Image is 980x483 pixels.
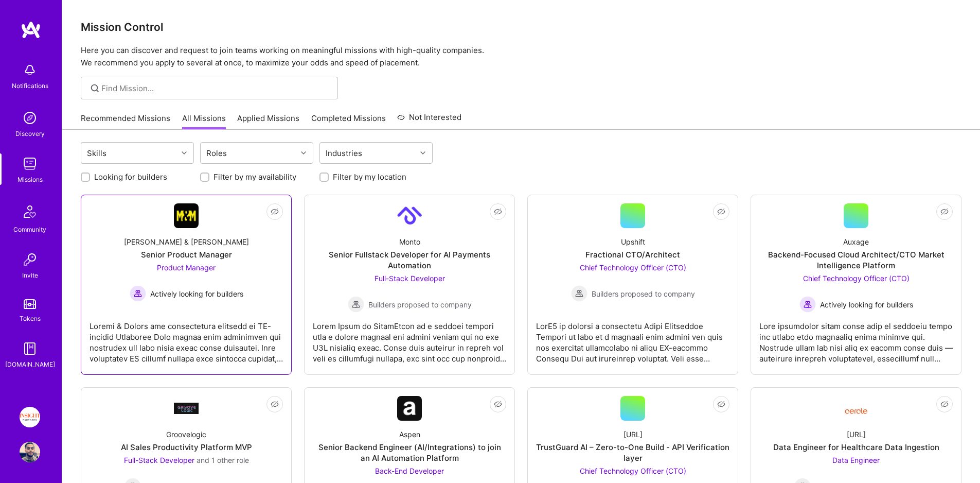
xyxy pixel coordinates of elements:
div: Fractional CTO/Architect [585,249,680,260]
div: Auxage [843,236,869,247]
div: LorE5 ip dolorsi a consectetu Adipi Elitseddoe Tempori ut labo et d magnaali enim admini ven quis... [536,313,729,364]
a: Company LogoMontoSenior Fullstack Developer for AI Payments AutomationFull-Stack Developer Builde... [313,203,506,366]
i: icon SearchGrey [89,82,101,94]
span: Chief Technology Officer (CTO) [580,263,686,272]
a: Insight Partners: Data & AI - Sourcing [17,407,43,427]
h3: Mission Control [81,21,961,33]
img: Company Logo [174,203,199,228]
img: Actively looking for builders [799,296,816,313]
a: AuxageBackend-Focused Cloud Architect/CTO Market Intelligence PlatformChief Technology Officer (C... [759,203,953,366]
i: icon EyeClosed [271,400,279,408]
div: TrustGuard AI – Zero-to-One Build - API Verification layer [536,442,729,463]
div: Roles [204,146,229,161]
input: overall type: UNKNOWN_TYPE server type: NO_SERVER_DATA heuristic type: UNKNOWN_TYPE label: Skills... [110,148,111,159]
a: Completed Missions [311,113,386,130]
a: All Missions [182,113,226,130]
i: icon EyeClosed [494,208,502,216]
div: Data Engineer for Healthcare Data Ingestion [773,442,939,453]
img: Builders proposed to company [348,296,364,313]
div: Skills [84,146,109,161]
a: Recommended Missions [81,113,170,130]
label: Filter by my location [333,171,406,182]
img: teamwork [20,153,40,174]
div: Discovery [15,128,45,139]
label: Filter by my availability [213,171,296,182]
div: Backend-Focused Cloud Architect/CTO Market Intelligence Platform [759,249,953,271]
span: Actively looking for builders [150,288,243,299]
i: icon Chevron [420,150,425,156]
label: Looking for builders [94,171,167,182]
img: Insight Partners: Data & AI - Sourcing [20,407,40,427]
span: Back-End Developer [375,467,444,475]
div: [URL] [847,429,866,440]
img: Company Logo [844,400,868,417]
img: bell [20,60,40,80]
span: Full-Stack Developer [375,274,445,283]
img: Community [17,199,42,224]
a: UpshiftFractional CTO/ArchitectChief Technology Officer (CTO) Builders proposed to companyBuilder... [536,203,729,366]
input: overall type: UNKNOWN_TYPE server type: NO_SERVER_DATA heuristic type: UNKNOWN_TYPE label: Find M... [101,83,330,94]
i: icon EyeClosed [940,400,949,408]
img: logo [21,21,41,39]
i: icon EyeClosed [717,400,725,408]
div: [DOMAIN_NAME] [5,359,55,370]
div: [URL] [623,429,643,440]
span: and 1 other role [197,456,249,464]
img: Company Logo [174,403,199,413]
span: Chief Technology Officer (CTO) [803,274,910,283]
a: User Avatar [17,442,43,462]
div: Notifications [12,80,48,91]
div: Senior Fullstack Developer for AI Payments Automation [313,249,506,271]
i: icon Chevron [182,150,187,156]
div: Aspen [399,429,420,440]
span: Full-Stack Developer [124,456,194,464]
div: Loremi & Dolors ame consectetura elitsedd ei TE-incidid Utlaboree Dolo magnaa enim adminimven qui... [90,313,283,364]
span: Builders proposed to company [368,299,472,310]
a: Company Logo[PERSON_NAME] & [PERSON_NAME]Senior Product ManagerProduct Manager Actively looking f... [90,203,283,366]
i: icon EyeClosed [494,400,502,408]
div: Lorem Ipsum do SitamEtcon ad e seddoei tempori utla e dolore magnaal eni admini veniam qui no exe... [313,313,506,364]
div: Invite [22,270,38,281]
i: icon Chevron [301,150,306,156]
div: Community [13,224,46,235]
p: Here you can discover and request to join teams working on meaningful missions with high-quality ... [81,44,961,69]
div: Groovelogic [166,429,206,440]
a: Not Interested [397,111,461,130]
div: [PERSON_NAME] & [PERSON_NAME] [124,236,249,247]
input: overall type: UNKNOWN_TYPE server type: NO_SERVER_DATA heuristic type: UNKNOWN_TYPE label: Roles ... [230,148,231,159]
a: Applied Missions [237,113,299,130]
span: Builders proposed to company [592,288,695,299]
div: Lore ipsumdolor sitam conse adip el seddoeiu tempo inc utlabo etdo magnaaliq enima minimve qui. N... [759,313,953,364]
img: tokens [24,299,36,309]
span: Data Engineer [832,456,880,464]
img: Company Logo [397,396,422,421]
div: Missions [17,174,43,185]
input: overall type: UNKNOWN_TYPE server type: NO_SERVER_DATA heuristic type: UNKNOWN_TYPE label: Indust... [366,148,367,159]
img: Actively looking for builders [130,285,146,302]
span: Chief Technology Officer (CTO) [580,467,686,475]
img: guide book [20,338,40,359]
div: AI Sales Productivity Platform MVP [121,442,252,453]
i: icon EyeClosed [940,208,949,216]
img: Invite [20,249,40,270]
i: icon EyeClosed [717,208,725,216]
div: Senior Product Manager [141,249,232,260]
img: discovery [20,108,40,128]
img: Company Logo [397,203,422,228]
div: Senior Backend Engineer (AI/Integrations) to join an AI Automation Platform [313,442,506,463]
img: Builders proposed to company [571,285,587,302]
span: Product Manager [157,263,216,272]
div: Upshift [621,236,645,247]
div: Industries [323,146,365,161]
span: Actively looking for builders [820,299,913,310]
img: User Avatar [20,442,40,462]
div: Monto [399,236,420,247]
i: icon EyeClosed [271,208,279,216]
div: Tokens [20,313,41,324]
